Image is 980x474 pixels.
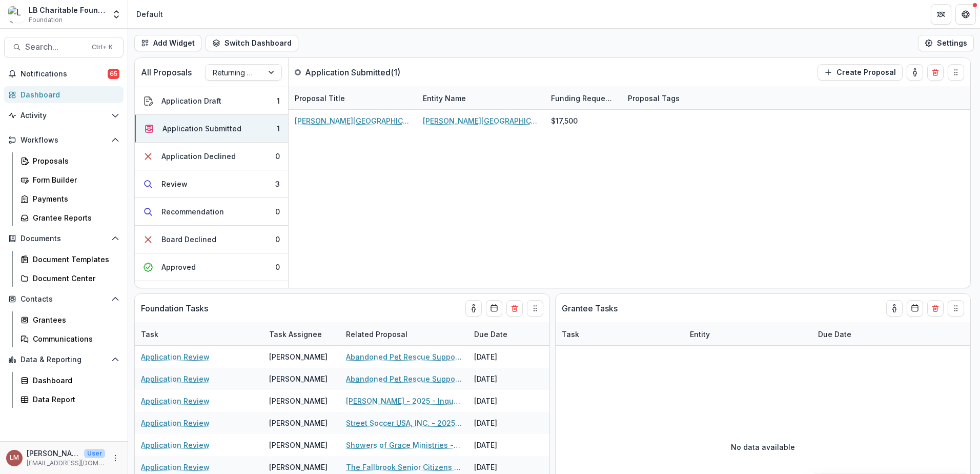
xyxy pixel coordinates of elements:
[25,42,86,52] span: Search...
[90,42,115,53] div: Ctrl + K
[340,323,468,345] div: Related Proposal
[275,151,280,162] div: 0
[818,64,903,81] button: Create Proposal
[4,37,124,57] button: Search...
[269,373,328,384] div: [PERSON_NAME]
[468,434,545,456] div: [DATE]
[135,143,288,170] button: Application Declined0
[16,372,124,389] a: Dashboard
[16,270,124,287] a: Document Center
[295,115,411,126] a: [PERSON_NAME][GEOGRAPHIC_DATA] ( [GEOGRAPHIC_DATA]) - 2025 - Returning Grantee Application Form
[21,136,107,145] span: Workflows
[161,262,196,272] div: Approved
[551,115,578,126] div: $17,500
[886,300,903,317] button: toggle-assigned-to-me
[135,323,263,345] div: Task
[269,440,328,450] div: [PERSON_NAME]
[277,95,280,106] div: 1
[465,300,482,317] button: toggle-assigned-to-me
[134,35,201,51] button: Add Widget
[346,440,462,450] a: Showers of Grace Ministries - 2025 - Inquiry Form
[4,132,124,148] button: Open Workflows
[33,174,115,185] div: Form Builder
[684,323,812,345] div: Entity
[21,70,108,78] span: Notifications
[4,66,124,82] button: Notifications65
[622,93,686,104] div: Proposal Tags
[4,230,124,247] button: Open Documents
[289,87,417,109] div: Proposal Title
[955,4,976,25] button: Get Help
[263,329,328,340] div: Task Assignee
[21,89,115,100] div: Dashboard
[33,155,115,166] div: Proposals
[141,351,210,362] a: Application Review
[346,351,462,362] a: Abandoned Pet Rescue Support - 2025 - Grant Funding Request Requirements and Questionnaires
[27,448,80,459] p: [PERSON_NAME]
[4,86,124,103] a: Dashboard
[141,373,210,384] a: Application Review
[16,171,124,188] a: Form Builder
[417,87,545,109] div: Entity Name
[206,35,298,51] button: Switch Dashboard
[340,329,414,340] div: Related Proposal
[135,87,288,115] button: Application Draft1
[141,302,208,314] p: Foundation Tasks
[33,394,115,405] div: Data Report
[33,333,115,344] div: Communications
[162,123,241,134] div: Application Submitted
[731,442,795,452] p: No data available
[545,87,622,109] div: Funding Requested
[468,390,545,412] div: [DATE]
[927,64,944,81] button: Delete card
[931,4,951,25] button: Partners
[29,5,105,15] div: LB Charitable Foundation
[33,273,115,284] div: Document Center
[346,418,462,428] a: Street Soccer USA, INC. - 2025 - Inquiry Form
[556,323,684,345] div: Task
[289,93,351,104] div: Proposal Title
[468,323,545,345] div: Due Date
[468,412,545,434] div: [DATE]
[622,87,750,109] div: Proposal Tags
[16,209,124,226] a: Grantee Reports
[141,462,210,472] a: Application Review
[556,329,585,340] div: Task
[907,64,923,81] button: toggle-assigned-to-me
[21,355,107,364] span: Data & Reporting
[21,111,107,120] span: Activity
[527,300,543,317] button: Drag
[562,302,618,314] p: Grantee Tasks
[136,9,163,19] div: Default
[16,391,124,408] a: Data Report
[506,300,523,317] button: Delete card
[948,300,964,317] button: Drag
[21,234,107,243] span: Documents
[29,15,63,25] span: Foundation
[417,93,472,104] div: Entity Name
[812,323,889,345] div: Due Date
[263,323,340,345] div: Task Assignee
[135,329,165,340] div: Task
[423,115,539,126] a: [PERSON_NAME][GEOGRAPHIC_DATA] ( [GEOGRAPHIC_DATA])
[269,351,328,362] div: [PERSON_NAME]
[4,291,124,307] button: Open Contacts
[275,234,280,245] div: 0
[468,329,514,340] div: Due Date
[161,151,236,162] div: Application Declined
[27,459,105,468] p: [EMAIL_ADDRESS][DOMAIN_NAME]
[135,198,288,226] button: Recommendation0
[16,330,124,347] a: Communications
[132,7,167,22] nav: breadcrumb
[135,226,288,253] button: Board Declined0
[812,329,857,340] div: Due Date
[927,300,944,317] button: Delete card
[161,179,188,189] div: Review
[277,123,280,134] div: 1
